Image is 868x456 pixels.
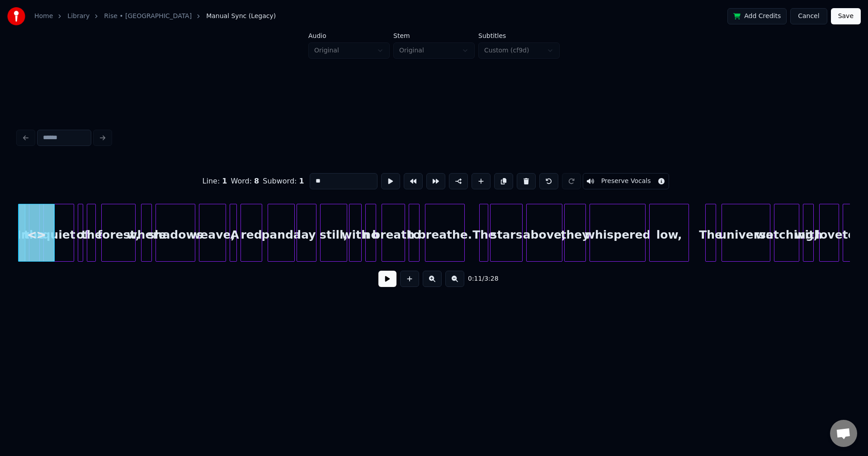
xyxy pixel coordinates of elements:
[478,33,560,39] label: Subtitles
[206,12,276,21] span: Manual Sync (Legacy)
[254,177,259,185] span: 8
[790,8,827,24] button: Cancel
[308,33,390,39] label: Audio
[222,177,227,185] span: 1
[67,12,90,21] a: Library
[34,12,276,21] nav: breadcrumb
[263,176,304,187] div: Subword :
[231,176,259,187] div: Word :
[393,33,475,39] label: Stem
[7,7,25,25] img: youka
[831,8,861,24] button: Save
[468,274,490,283] div: /
[484,274,498,283] span: 3:28
[34,12,53,21] a: Home
[830,420,857,447] div: Open chat
[727,8,787,24] button: Add Credits
[299,177,304,185] span: 1
[583,173,670,189] button: Toggle
[203,176,227,187] div: Line :
[104,12,192,21] a: Rise • [GEOGRAPHIC_DATA]
[468,274,482,283] span: 0:11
